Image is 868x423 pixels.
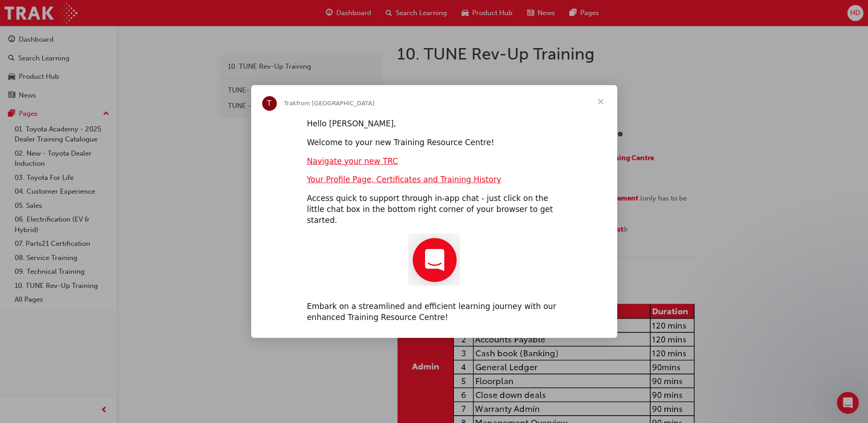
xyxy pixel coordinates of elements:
a: Navigate your new TRC [307,157,398,166]
span: Trak [284,100,297,107]
div: Welcome to your new Training Resource Centre! [307,137,561,148]
div: Hello [PERSON_NAME], [307,119,561,130]
div: Profile image for Trak [262,96,277,111]
a: Your Profile Page, Certificates and Training History [307,175,501,184]
span: from [GEOGRAPHIC_DATA] [296,100,374,107]
span: Close [584,85,617,118]
div: Access quick to support through in-app chat - just click on the little chat box in the bottom rig... [307,193,561,226]
div: Embark on a streamlined and efficient learning journey with our enhanced Training Resource Centre! [307,301,561,323]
